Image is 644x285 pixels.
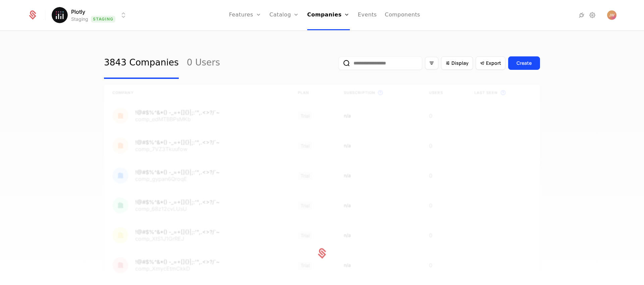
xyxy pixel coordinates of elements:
a: 3843 Companies [104,47,179,79]
span: Staging [91,16,115,22]
span: Export [486,60,501,66]
a: Integrations [578,11,586,19]
a: Settings [588,11,596,19]
img: Justen Walker [607,10,616,20]
img: Schematic Loader [315,247,329,260]
div: Create [517,60,532,66]
button: Create [508,56,540,70]
a: 0 Users [187,47,220,79]
img: Plotly [52,7,68,23]
button: Open user button [607,10,616,20]
button: Select environment [54,8,127,22]
button: Export [476,56,505,70]
div: Staging [71,16,88,22]
button: Display [441,56,473,70]
span: Plotly [71,8,85,16]
button: Filter options [425,57,438,69]
span: Display [451,60,469,66]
